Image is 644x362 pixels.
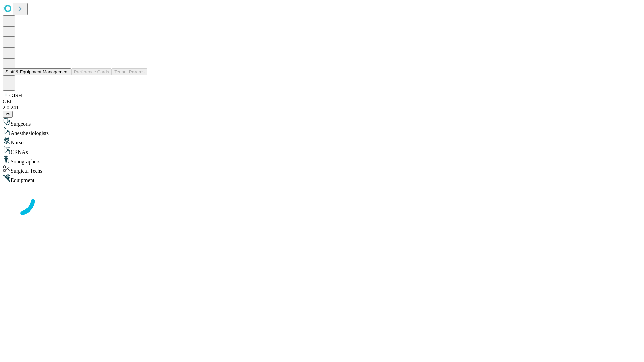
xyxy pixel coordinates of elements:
[3,155,641,165] div: Sonographers
[71,68,112,75] button: Preference Cards
[3,127,641,136] div: Anesthesiologists
[3,174,641,183] div: Equipment
[3,105,641,111] div: 2.0.241
[3,118,641,127] div: Surgeons
[3,146,641,155] div: CRNAs
[3,68,71,75] button: Staff & Equipment Management
[3,111,13,118] button: @
[5,112,10,117] span: @
[112,68,147,75] button: Tenant Params
[3,136,641,146] div: Nurses
[9,93,22,98] span: GJSH
[3,99,641,105] div: GEI
[3,165,641,174] div: Surgical Techs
